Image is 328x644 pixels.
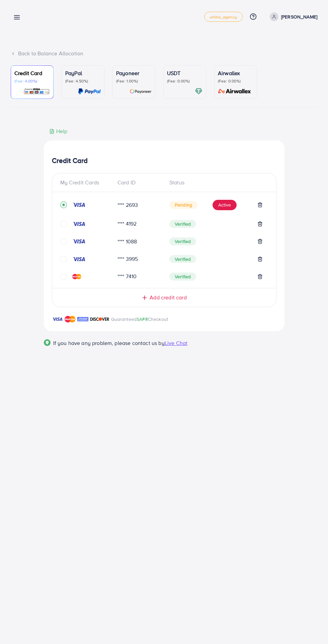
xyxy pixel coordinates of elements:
[210,15,237,19] span: white_agency
[65,315,76,323] img: brand
[60,273,67,280] svg: circle
[167,69,202,77] p: USDT
[65,69,101,77] p: PayPal
[300,614,323,639] iframe: Chat
[72,274,81,279] img: credit
[14,78,50,84] p: (Fee: 4.00%)
[72,202,86,208] img: credit
[23,87,50,95] img: card
[137,316,148,323] span: SAFE
[169,237,196,245] span: Verified
[169,255,196,263] span: Verified
[130,87,152,95] img: card
[169,220,196,228] span: Verified
[77,315,88,323] img: brand
[165,339,187,347] span: Live Chat
[167,78,202,84] p: (Fee: 0.00%)
[204,12,243,22] a: white_agency
[281,13,317,21] p: [PERSON_NAME]
[90,315,109,323] img: brand
[267,12,317,21] a: [PERSON_NAME]
[60,256,67,262] svg: circle
[60,201,67,208] svg: record circle
[169,273,196,281] span: Verified
[111,315,168,323] p: Guaranteed Checkout
[52,157,276,165] h4: Credit Card
[78,87,101,95] img: card
[169,201,197,209] span: Pending
[72,221,86,227] img: credit
[218,78,253,84] p: (Fee: 0.00%)
[72,239,86,244] img: credit
[11,50,317,57] div: Back to Balance Allocation
[116,69,152,77] p: Payoneer
[213,200,237,211] button: Active
[53,339,165,347] span: If you have any problem, please contact us by
[216,87,253,95] img: card
[195,87,202,95] img: card
[112,179,164,186] div: Card ID
[218,69,253,77] p: Airwallex
[52,315,63,323] img: brand
[60,221,67,227] svg: circle
[164,179,268,186] div: Status
[150,294,186,301] span: Add credit card
[72,256,86,262] img: credit
[116,78,152,84] p: (Fee: 1.00%)
[44,339,51,346] img: Popup guide
[65,78,101,84] p: (Fee: 4.50%)
[49,127,68,135] div: Help
[14,69,50,77] p: Credit Card
[60,238,67,245] svg: circle
[60,179,112,186] div: My Credit Cards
